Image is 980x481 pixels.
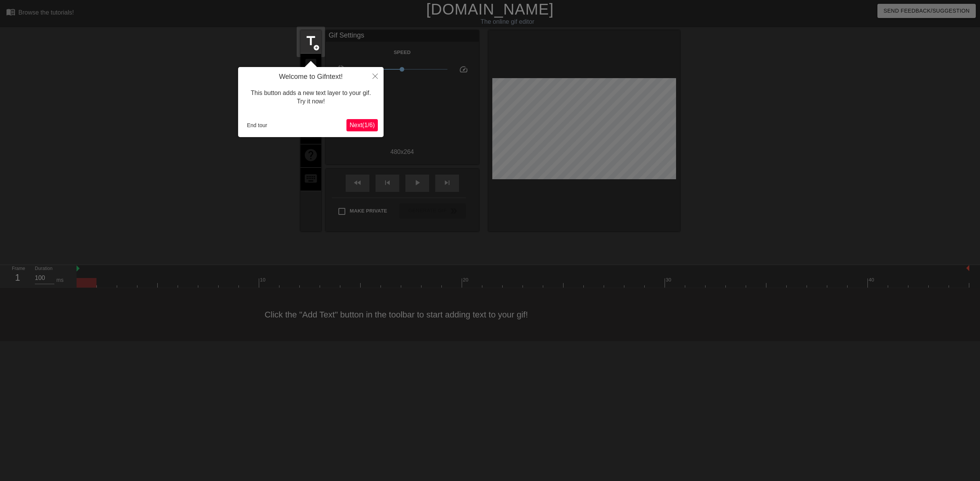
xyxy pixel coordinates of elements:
div: This button adds a new text layer to your gif. Try it now! [244,81,378,114]
span: Next ( 1 / 6 ) [350,122,375,128]
button: End tour [244,119,270,131]
button: Next [346,119,378,131]
button: Close [367,67,384,85]
h4: Welcome to Gifntext! [244,73,378,81]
